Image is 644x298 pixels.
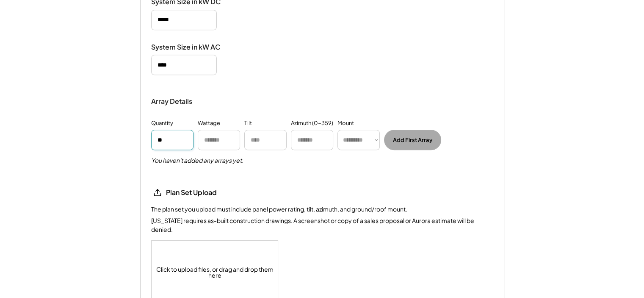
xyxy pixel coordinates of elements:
div: Array Details [151,96,193,106]
div: Azimuth (0-359) [291,119,333,128]
button: Add First Array [384,130,441,150]
div: System Size in kW AC [151,43,236,52]
div: Plan Set Upload [166,188,251,197]
div: Quantity [151,119,173,128]
div: The plan set you upload must include panel power rating, tilt, azimuth, and ground/roof mount. [151,205,407,214]
div: Mount [337,119,354,128]
div: [US_STATE] requires as-built construction drawings. A screenshot or copy of a sales proposal or A... [151,216,493,234]
div: Tilt [244,119,252,128]
div: Wattage [198,119,220,128]
h5: You haven't added any arrays yet. [151,156,243,165]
